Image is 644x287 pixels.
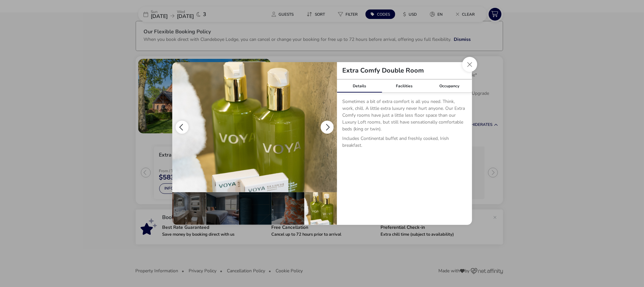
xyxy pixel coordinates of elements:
div: Occupancy [427,79,472,93]
div: details [172,62,472,225]
h2: Extra Comfy Double Room [337,67,429,74]
button: Close dialog [462,57,477,72]
div: Facilities [382,79,427,93]
p: Includes Continental buffet and freshly cooked, Irish breakfast. [342,135,467,151]
img: 10767747031d597ee2e2f3be829ed66769076a1918f6ad59fa7c86a61268ada7 [172,62,337,192]
p: Sometimes a bit of extra comfort is all you need. Think, work, chill. A little extra luxury never... [342,98,467,135]
div: Details [337,79,382,93]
